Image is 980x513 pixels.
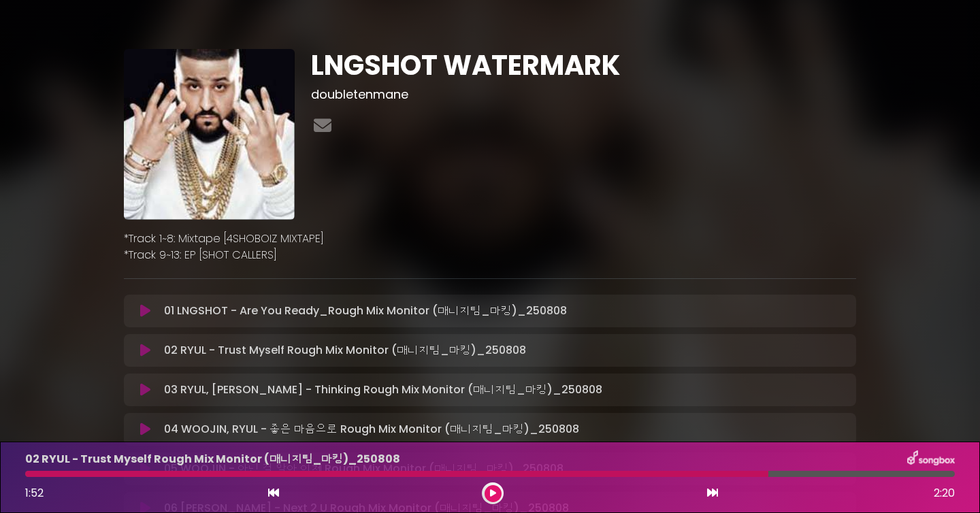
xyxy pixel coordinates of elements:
img: NkONmQqGQfeht5SWBIpg [124,49,295,220]
p: 01 LNGSHOT - Are You Ready_Rough Mix Monitor (매니지팀_마킹)_250808 [164,303,567,319]
span: 1:52 [25,485,44,501]
p: 03 RYUL, [PERSON_NAME] - Thinking Rough Mix Monitor (매니지팀_마킹)_250808 [164,382,602,398]
span: 2:20 [934,485,955,501]
h1: LNGSHOT WATERMARK [311,49,856,82]
p: 02 RYUL - Trust Myself Rough Mix Monitor (매니지팀_마킹)_250808 [25,451,400,467]
h3: doubletenmane [311,87,856,102]
p: *Track 1~8: Mixtape [4SHOBOIZ MIXTAPE] [124,231,856,247]
p: *Track 9~13: EP [SHOT CALLERS] [124,247,856,263]
img: songbox-logo-white.png [907,450,955,468]
p: 02 RYUL - Trust Myself Rough Mix Monitor (매니지팀_마킹)_250808 [164,342,526,359]
p: 04 WOOJIN, RYUL - 좋은 마음으로 Rough Mix Monitor (매니지팀_마킹)_250808 [164,421,579,437]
